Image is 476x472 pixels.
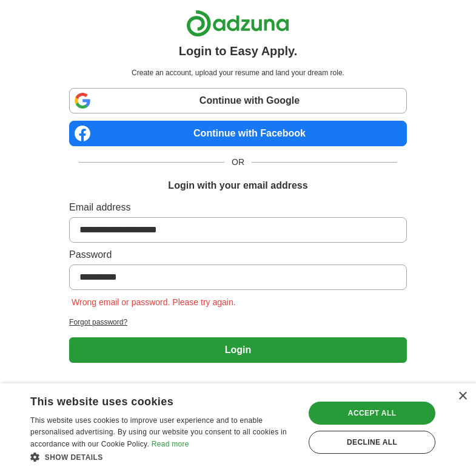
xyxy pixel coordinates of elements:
[179,42,298,60] h1: Login to Easy Apply.
[69,317,407,328] a: Forgot password?
[458,392,467,401] div: Close
[30,451,297,463] div: Show details
[224,156,252,169] span: OR
[30,416,287,449] span: This website uses cookies to improve user experience and to enable personalised advertising. By u...
[30,391,266,409] div: This website uses cookies
[309,431,435,454] div: Decline all
[186,382,290,395] span: Don't have an account?
[69,337,407,363] button: Login
[45,453,103,462] span: Show details
[69,297,238,307] span: Wrong email or password. Please try again.
[69,200,407,215] label: Email address
[168,178,307,193] h1: Login with your email address
[309,402,435,425] div: Accept all
[72,67,404,78] p: Create an account, upload your resume and land your dream role.
[69,248,407,262] label: Password
[186,10,289,37] img: Adzuna logo
[152,440,189,448] a: Read more, opens a new window
[69,121,407,146] a: Continue with Facebook
[69,88,407,113] a: Continue with Google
